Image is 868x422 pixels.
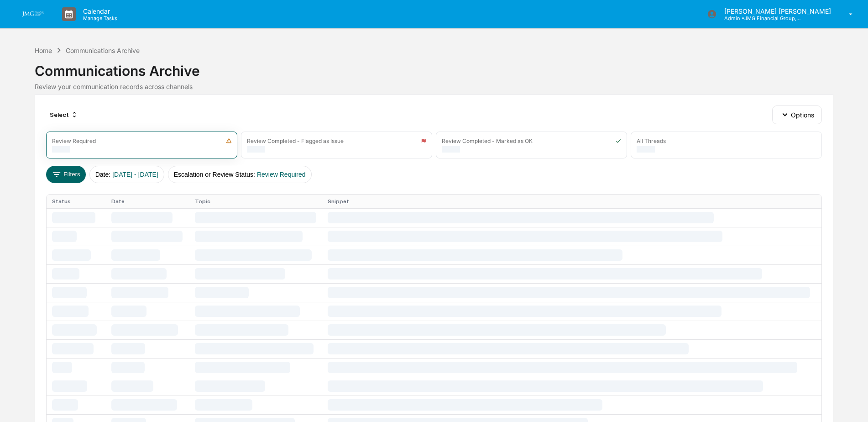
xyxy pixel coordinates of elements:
div: Home [35,47,52,54]
span: [DATE] - [DATE] [112,171,158,178]
img: icon [226,138,232,144]
span: Review Required [257,171,306,178]
p: Manage Tasks [76,15,122,21]
th: Topic [189,195,322,208]
div: Review Completed - Marked as OK [442,137,533,144]
p: Calendar [76,7,122,15]
div: Review Completed - Flagged as Issue [247,137,344,144]
div: Communications Archive [66,47,140,54]
img: icon [616,138,621,144]
th: Date [106,195,189,208]
button: Escalation or Review Status:Review Required [168,166,312,183]
div: Review your communication records across channels [35,83,833,90]
button: Options [772,105,822,124]
div: Select [46,107,82,122]
p: [PERSON_NAME] [PERSON_NAME] [717,7,836,15]
p: Admin • JMG Financial Group, Ltd. [717,15,802,21]
th: Snippet [322,195,821,208]
div: All Threads [637,137,666,144]
div: Review Required [52,137,96,144]
div: Communications Archive [35,55,833,79]
th: Status [47,195,106,208]
img: icon [421,138,426,144]
img: logo [22,11,44,17]
button: Filters [46,166,86,183]
button: Date:[DATE] - [DATE] [89,166,164,183]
